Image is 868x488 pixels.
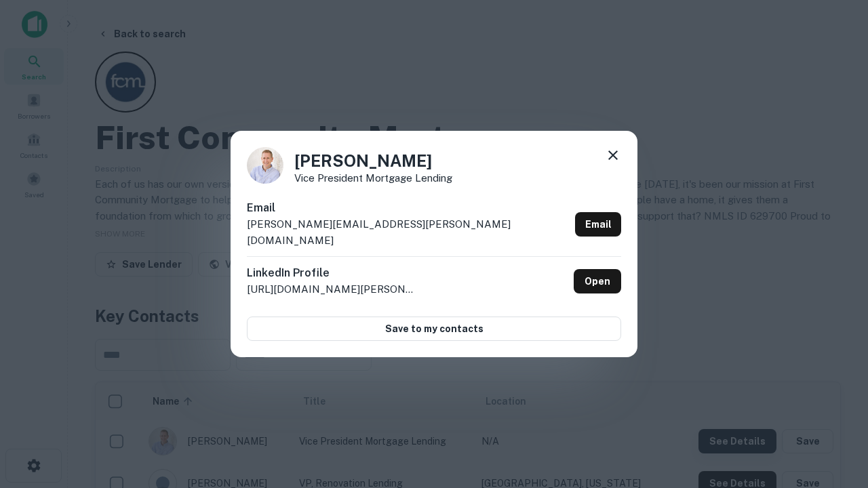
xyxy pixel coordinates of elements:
h6: LinkedIn Profile [247,265,416,281]
h6: Email [247,200,570,216]
p: [PERSON_NAME][EMAIL_ADDRESS][PERSON_NAME][DOMAIN_NAME] [247,216,570,248]
img: 1520878720083 [247,147,283,184]
p: [URL][DOMAIN_NAME][PERSON_NAME] [247,281,416,298]
button: Save to my contacts [247,317,621,341]
a: Open [574,269,621,293]
h4: [PERSON_NAME] [294,148,452,173]
p: Vice President Mortgage Lending [294,173,452,183]
iframe: Chat Widget [800,380,868,445]
a: Email [575,212,621,237]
